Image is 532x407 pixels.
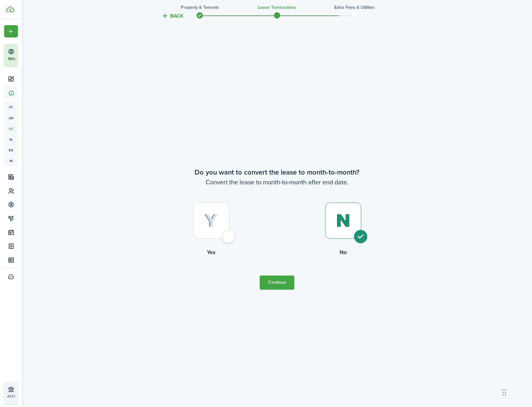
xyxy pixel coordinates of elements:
[4,113,18,123] a: un
[4,155,18,166] a: in
[8,56,16,62] p: 50%
[162,13,183,19] button: Back
[277,248,409,256] control-radio-card-title: No
[4,44,56,66] button: 50%
[204,214,218,228] img: Yes
[4,123,18,134] a: oc
[336,214,351,227] img: No (selected)
[4,134,18,145] a: kl
[4,102,18,113] a: pt
[6,6,14,12] img: TenantCloud
[424,339,532,407] iframe: Chat Widget
[7,393,44,399] p: ACH
[258,4,296,11] h3: Lease Transactions
[145,167,409,177] wizard-step-header-title: Do you want to convert the lease to month-to-month?
[4,25,18,37] button: Open menu
[145,177,409,187] wizard-step-header-description: Convert the lease to month-to-month after end date.
[181,4,219,11] h3: Property & Tenants
[4,145,18,155] a: eq
[4,382,18,404] a: ACH
[502,383,506,402] div: Drag
[334,4,375,11] h3: Extra fees & Utilities
[145,248,277,256] control-radio-card-title: Yes
[260,276,294,290] button: Continue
